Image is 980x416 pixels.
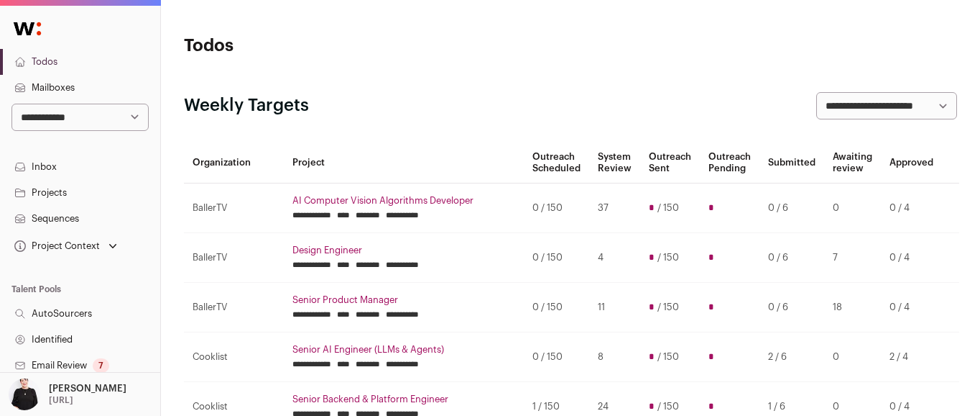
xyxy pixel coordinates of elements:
[184,184,284,233] td: BallerTV
[657,302,679,313] span: / 150
[589,184,640,233] td: 37
[184,94,309,117] h2: Weekly Targets
[589,333,640,382] td: 8
[589,283,640,333] td: 11
[524,184,589,233] td: 0 / 150
[11,236,120,256] button: Open dropdown
[184,143,284,184] th: Organization
[589,233,640,283] td: 4
[6,379,129,410] button: Open dropdown
[284,143,524,184] th: Project
[824,184,881,233] td: 0
[881,283,942,333] td: 0 / 4
[184,35,442,58] h1: Todos
[49,383,126,394] p: [PERSON_NAME]
[759,143,824,184] th: Submitted
[589,143,640,184] th: System Review
[524,333,589,382] td: 0 / 150
[657,401,679,412] span: / 150
[657,351,679,363] span: / 150
[824,143,881,184] th: Awaiting review
[524,233,589,283] td: 0 / 150
[292,394,515,405] a: Senior Backend & Platform Engineer
[93,358,109,373] div: 7
[759,283,824,333] td: 0 / 6
[9,379,40,410] img: 9240684-medium_jpg
[6,14,49,43] img: Wellfound
[824,333,881,382] td: 0
[759,333,824,382] td: 2 / 6
[184,233,284,283] td: BallerTV
[49,394,73,406] p: [URL]
[881,184,942,233] td: 0 / 4
[657,252,679,263] span: / 150
[292,294,515,306] a: Senior Product Manager
[759,184,824,233] td: 0 / 6
[881,333,942,382] td: 2 / 4
[824,233,881,283] td: 7
[292,344,515,356] a: Senior AI Engineer (LLMs & Agents)
[11,240,100,252] div: Project Context
[524,143,589,184] th: Outreach Scheduled
[292,195,515,207] a: AI Computer Vision Algorithms Developer
[640,143,700,184] th: Outreach Sent
[881,233,942,283] td: 0 / 4
[759,233,824,283] td: 0 / 6
[881,143,942,184] th: Approved
[184,283,284,333] td: BallerTV
[292,245,515,256] a: Design Engineer
[700,143,759,184] th: Outreach Pending
[657,202,679,214] span: / 150
[824,283,881,333] td: 18
[184,333,284,382] td: Cooklist
[524,283,589,333] td: 0 / 150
